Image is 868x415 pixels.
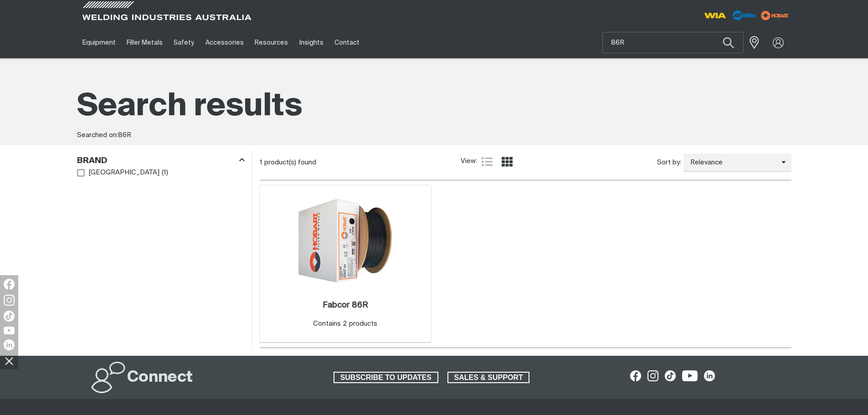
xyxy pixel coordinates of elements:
div: 1 [260,158,461,167]
span: Sort by: [657,158,681,168]
a: SUBSCRIBE TO UPDATES [334,372,438,384]
span: View: [461,156,477,167]
a: Insights [293,27,329,58]
span: [GEOGRAPHIC_DATA] [88,168,159,178]
img: hide socials [1,353,17,369]
a: Resources [249,27,293,58]
span: SUBSCRIBE TO UPDATES [334,372,437,384]
img: Instagram [4,295,15,306]
h3: Brand [77,156,108,166]
img: LinkedIn [4,339,15,350]
button: Search products [713,32,744,53]
aside: Filters [77,151,245,179]
img: Facebook [4,279,15,290]
a: List view [482,156,493,167]
h2: Fabcor 86R [323,301,368,309]
span: product(s) found [264,159,316,166]
a: SALES & SUPPORT [447,372,530,384]
div: Searched on: [77,130,791,141]
a: Accessories [200,27,249,58]
nav: Main [77,27,613,58]
h1: Search results [77,87,791,127]
h2: Connect [127,368,193,388]
a: Equipment [77,27,121,58]
img: miller [758,9,791,22]
a: [GEOGRAPHIC_DATA] [77,167,160,179]
span: SALES & SUPPORT [448,372,529,384]
ul: Brand [77,167,244,179]
div: Brand [77,154,245,167]
a: Filler Metals [121,27,168,58]
span: 86R [118,132,131,138]
img: TikTok [4,311,15,322]
a: Safety [168,27,200,58]
img: YouTube [4,327,15,334]
div: Contains 2 products [313,319,377,329]
span: Relevance [683,158,781,168]
span: ( 1 ) [162,168,168,178]
a: Fabcor 86R [323,300,368,311]
img: Fabcor 86R [297,192,394,290]
a: Contact [329,27,365,58]
section: Product list controls [260,151,791,174]
input: Product name or item number... [603,32,743,53]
